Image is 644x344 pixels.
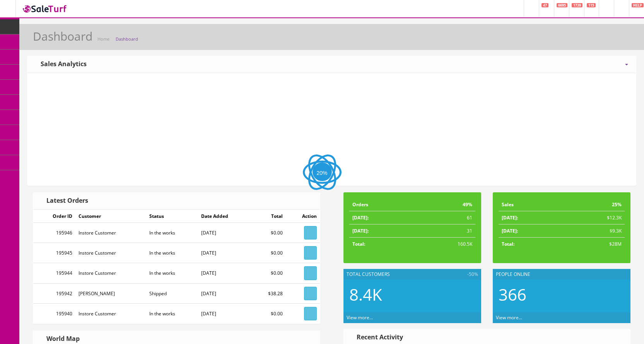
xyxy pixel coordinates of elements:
span: 6695 [557,3,567,7]
td: Instore Customer [75,263,146,283]
td: $0.00 [252,303,285,323]
h2: 366 [499,286,625,303]
span: 47 [542,3,548,7]
h3: Recent Activity [352,334,403,341]
td: In the works [146,243,198,263]
a: View more... [496,314,522,321]
td: [DATE] [198,303,252,323]
td: Instore Customer [75,243,146,263]
td: [DATE] [198,243,252,263]
td: Orders [349,198,415,211]
td: Instore Customer [75,223,146,243]
a: Home [97,36,109,42]
td: Customer [75,210,146,223]
td: $28M [564,238,625,251]
td: 160.5K [414,238,475,251]
a: Dashboard [116,36,138,42]
td: Order ID [33,210,75,223]
td: 61 [414,211,475,224]
td: 195942 [33,283,75,303]
td: [DATE] [198,223,252,243]
td: 195945 [33,243,75,263]
div: People Online [493,269,630,280]
h3: World Map [41,335,80,342]
strong: [DATE]: [352,214,369,221]
td: [DATE] [198,283,252,303]
h3: Latest Orders [41,197,88,204]
span: 1739 [572,3,583,7]
td: 31 [414,224,475,238]
div: Total Customers [343,269,481,280]
td: $0.00 [252,243,285,263]
h2: 8.4K [349,286,475,303]
td: 25% [564,198,625,211]
td: Sales [499,198,564,211]
td: In the works [146,263,198,283]
td: $0.00 [252,263,285,283]
td: [PERSON_NAME] [75,283,146,303]
td: 195944 [33,263,75,283]
img: SaleTurf [22,3,68,14]
td: $0.00 [252,223,285,243]
strong: [DATE]: [352,228,369,234]
td: Date Added [198,210,252,223]
td: 195940 [33,303,75,323]
td: In the works [146,303,198,323]
span: 115 [587,3,596,7]
td: Action [286,210,320,223]
td: Status [146,210,198,223]
a: View more... [347,314,373,321]
td: $38.28 [252,283,285,303]
td: Instore Customer [75,303,146,323]
span: -50% [465,271,478,278]
span: HELP [632,3,644,7]
td: In the works [146,223,198,243]
td: Shipped [146,283,198,303]
td: [DATE] [198,263,252,283]
h3: Sales Analytics [35,61,87,68]
strong: Total: [502,241,514,247]
strong: [DATE]: [502,228,518,234]
td: 195946 [33,223,75,243]
td: $9.3K [564,224,625,238]
td: 49% [414,198,475,211]
td: $12.3K [564,211,625,224]
strong: Total: [352,241,365,247]
h1: Dashboard [33,30,92,43]
td: Total [252,210,285,223]
strong: [DATE]: [502,214,518,221]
